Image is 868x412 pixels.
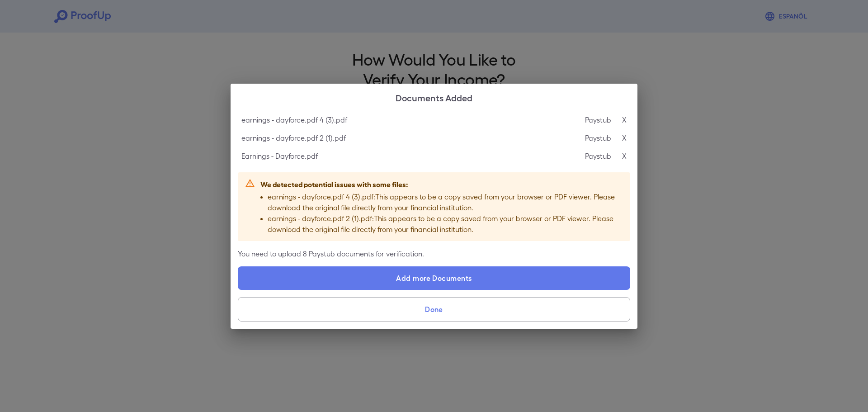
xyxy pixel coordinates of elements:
[238,266,630,290] label: Add more Documents
[622,133,627,143] p: X
[238,248,630,259] p: You need to upload 8 Paystub documents for verification.
[260,179,623,189] p: We detected potential issues with some files:
[238,297,630,322] button: Done
[622,114,627,125] p: X
[622,151,627,161] p: X
[241,114,347,125] p: earnings - dayforce.pdf 4 (3).pdf
[241,133,346,143] p: earnings - dayforce.pdf 2 (1).pdf
[268,213,623,235] p: earnings - dayforce.pdf 2 (1).pdf : This appears to be a copy saved from your browser or PDF view...
[585,114,611,125] p: Paystub
[231,84,637,111] h2: Documents Added
[585,133,611,143] p: Paystub
[268,191,623,213] p: earnings - dayforce.pdf 4 (3).pdf : This appears to be a copy saved from your browser or PDF view...
[241,151,318,161] p: Earnings - Dayforce.pdf
[585,151,611,161] p: Paystub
